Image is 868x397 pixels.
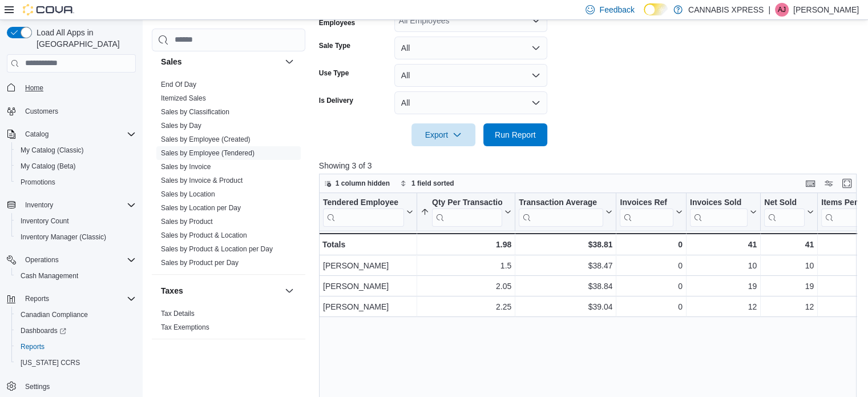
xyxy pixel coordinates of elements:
[2,197,140,213] button: Inventory
[2,252,140,268] button: Operations
[418,123,469,146] span: Export
[2,126,140,142] button: Catalog
[21,342,45,351] span: Reports
[319,96,353,105] label: Is Delivery
[21,81,136,95] span: Home
[421,238,511,251] div: 1.98
[16,324,71,338] a: Dashboards
[16,269,83,283] a: Cash Management
[764,197,814,226] button: Net Sold
[161,149,255,157] a: Sales by Employee (Tendered)
[16,159,80,173] a: My Catalog (Beta)
[11,229,140,245] button: Inventory Manager (Classic)
[25,294,49,303] span: Reports
[25,382,50,391] span: Settings
[21,198,58,212] button: Inventory
[25,83,43,93] span: Home
[395,177,459,190] button: 1 field sorted
[161,163,211,171] a: Sales by Invoice
[161,323,209,332] span: Tax Exemptions
[411,179,454,188] span: 1 field sorted
[11,268,140,284] button: Cash Management
[21,232,106,242] span: Inventory Manager (Classic)
[16,230,111,244] a: Inventory Manager (Classic)
[161,121,201,130] span: Sales by Day
[161,190,215,199] span: Sales by Location
[161,218,213,226] a: Sales by Product
[11,174,140,190] button: Promotions
[21,105,63,118] a: Customers
[16,143,88,157] a: My Catalog (Classic)
[21,127,53,141] button: Catalog
[16,356,136,370] span: Washington CCRS
[11,307,140,323] button: Canadian Compliance
[11,323,140,339] a: Dashboards
[21,358,80,367] span: [US_STATE] CCRS
[764,259,814,272] div: 10
[161,245,273,253] a: Sales by Product & Location per Day
[21,127,136,141] span: Catalog
[644,15,644,16] span: Dark Mode
[822,177,835,190] button: Display options
[319,69,349,78] label: Use Type
[768,3,770,17] p: |
[32,27,136,50] span: Load All Apps in [GEOGRAPHIC_DATA]
[620,197,673,208] div: Invoices Ref
[161,310,195,318] a: Tax Details
[21,253,136,267] span: Operations
[793,3,859,17] p: [PERSON_NAME]
[161,135,251,144] span: Sales by Employee (Created)
[421,300,511,314] div: 2.25
[16,269,136,283] span: Cash Management
[21,326,66,335] span: Dashboards
[323,197,404,226] div: Tendered Employee
[21,310,88,319] span: Canadian Compliance
[644,3,668,15] input: Dark Mode
[11,213,140,229] button: Inventory Count
[483,123,547,146] button: Run Report
[764,197,805,208] div: Net Sold
[16,356,84,370] a: [US_STATE] CCRS
[323,279,413,293] div: [PERSON_NAME]
[11,142,140,158] button: My Catalog (Classic)
[161,94,206,102] a: Itemized Sales
[282,55,296,69] button: Sales
[21,198,136,212] span: Inventory
[21,178,55,187] span: Promotions
[21,380,54,394] a: Settings
[688,3,764,17] p: CANNABIS XPRESS
[21,146,84,155] span: My Catalog (Classic)
[11,339,140,355] button: Reports
[16,214,74,228] a: Inventory Count
[620,197,673,226] div: Invoices Ref
[599,4,634,15] span: Feedback
[2,378,140,394] button: Settings
[432,197,502,208] div: Qty Per Transaction
[690,279,757,293] div: 19
[336,179,390,188] span: 1 column hidden
[161,258,239,267] span: Sales by Product per Day
[21,253,63,267] button: Operations
[519,197,603,208] div: Transaction Average
[16,230,136,244] span: Inventory Manager (Classic)
[161,107,229,117] span: Sales by Classification
[620,300,682,314] div: 0
[319,41,350,50] label: Sale Type
[804,177,817,190] button: Keyboard shortcuts
[161,203,241,212] span: Sales by Location per Day
[161,80,196,89] span: End Of Day
[764,238,814,251] div: 41
[531,16,540,25] button: Open list of options
[16,340,49,354] a: Reports
[25,200,53,210] span: Inventory
[411,123,475,146] button: Export
[16,324,136,338] span: Dashboards
[16,340,136,354] span: Reports
[21,81,48,95] a: Home
[161,56,280,67] button: Sales
[2,103,140,119] button: Customers
[161,56,182,67] h3: Sales
[161,285,280,296] button: Taxes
